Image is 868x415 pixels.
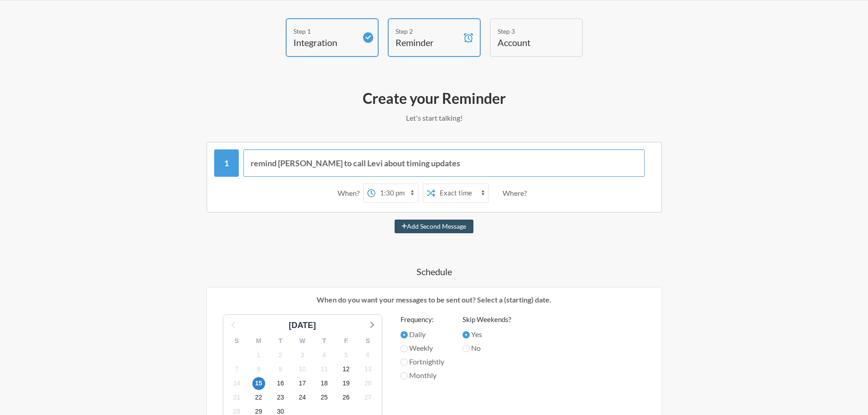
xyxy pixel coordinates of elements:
[296,363,309,375] span: Friday, October 10, 2025
[170,113,699,123] p: Let's start talking!
[340,391,353,404] span: Sunday, October 26, 2025
[462,331,470,338] input: Yes
[214,294,655,305] p: When do you want your messages to be sent out? Select a (starting) date.
[231,391,243,404] span: Tuesday, October 21, 2025
[252,363,265,375] span: Wednesday, October 8, 2025
[248,334,270,348] div: M
[401,331,408,338] input: Daily
[401,370,444,381] label: Monthly
[293,26,357,36] div: Step 1
[401,345,408,352] input: Weekly
[293,36,357,49] h4: Integration
[335,334,357,348] div: F
[296,377,309,390] span: Friday, October 17, 2025
[462,345,470,352] input: No
[401,343,444,354] label: Weekly
[340,348,353,361] span: Sunday, October 5, 2025
[338,184,363,203] div: When?
[395,220,473,233] button: Add Second Message
[395,26,459,36] div: Step 2
[401,329,444,340] label: Daily
[340,377,353,390] span: Sunday, October 19, 2025
[318,377,331,390] span: Saturday, October 18, 2025
[285,319,320,332] div: [DATE]
[503,184,530,203] div: Where?
[252,348,265,361] span: Wednesday, October 1, 2025
[462,343,511,354] label: No
[395,36,459,49] h4: Reminder
[357,334,379,348] div: S
[340,363,353,375] span: Sunday, October 12, 2025
[296,391,309,404] span: Friday, October 24, 2025
[296,348,309,361] span: Friday, October 3, 2025
[362,348,375,361] span: Monday, October 6, 2025
[362,363,375,375] span: Monday, October 13, 2025
[362,377,375,390] span: Monday, October 20, 2025
[231,377,243,390] span: Tuesday, October 14, 2025
[362,391,375,404] span: Monday, October 27, 2025
[318,363,331,375] span: Saturday, October 11, 2025
[401,356,444,367] label: Fortnightly
[401,359,408,366] input: Fortnightly
[226,334,248,348] div: S
[498,26,561,36] div: Step 3
[318,391,331,404] span: Saturday, October 25, 2025
[170,89,699,108] h2: Create your Reminder
[270,334,292,348] div: T
[292,334,313,348] div: W
[401,372,408,379] input: Monthly
[498,36,561,49] h4: Account
[252,391,265,404] span: Wednesday, October 22, 2025
[274,377,287,390] span: Thursday, October 16, 2025
[274,363,287,375] span: Thursday, October 9, 2025
[318,348,331,361] span: Saturday, October 4, 2025
[170,265,699,278] h4: Schedule
[462,314,511,325] label: Skip Weekends?
[252,377,265,390] span: Wednesday, October 15, 2025
[274,348,287,361] span: Thursday, October 2, 2025
[401,314,444,325] label: Frequency:
[462,329,511,340] label: Yes
[313,334,335,348] div: T
[231,363,243,375] span: Tuesday, October 7, 2025
[243,149,645,177] input: Message
[274,391,287,404] span: Thursday, October 23, 2025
